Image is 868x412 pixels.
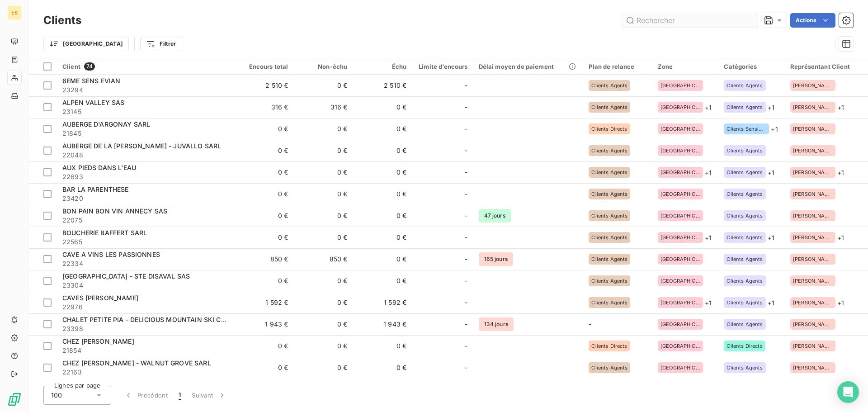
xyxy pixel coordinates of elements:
td: 0 € [235,140,294,161]
span: [PERSON_NAME] [793,104,833,110]
span: 22693 [62,172,229,181]
td: 0 € [293,205,353,227]
span: Clients Agents [726,278,763,284]
span: [PERSON_NAME] [793,322,833,327]
span: [GEOGRAPHIC_DATA] - STE DISAVAL SAS [62,272,190,280]
span: Clients Agents [591,213,627,218]
span: 21854 [62,346,229,355]
td: 0 € [353,270,412,292]
span: - [465,298,467,307]
span: 134 jours [479,317,514,331]
span: Clients Agents [726,104,763,110]
span: [GEOGRAPHIC_DATA] [660,104,700,110]
span: + 1 [768,168,774,177]
span: + 1 [837,298,844,308]
span: AUBERGE D'ARGONAY SARL [62,120,150,128]
span: Clients Agents [591,148,627,153]
td: 0 € [293,140,353,161]
input: Rechercher [622,13,758,28]
span: 22163 [62,368,229,377]
span: BAR LA PARENTHESE [62,185,129,193]
td: 850 € [293,248,353,270]
span: [PERSON_NAME] [793,300,833,305]
span: 23294 [62,85,229,95]
td: 850 € [235,248,294,270]
span: [GEOGRAPHIC_DATA] [660,191,700,197]
span: Clients Agents [591,83,627,88]
span: - [465,124,467,133]
span: [PERSON_NAME] [793,256,833,262]
span: [GEOGRAPHIC_DATA] [660,148,700,153]
span: - [465,146,467,155]
span: Clients Directs [726,343,762,349]
span: 23420 [62,194,229,203]
span: [PERSON_NAME] [793,126,833,132]
span: 74 [84,62,95,71]
div: Échu [358,63,406,70]
td: 0 € [293,357,353,379]
span: CHEZ [PERSON_NAME] - WALNUT GROVE SARL [62,359,211,367]
span: + 1 [705,233,712,242]
span: + 1 [705,103,712,112]
div: Limite d’encours [417,63,467,70]
span: + 1 [768,298,774,308]
span: 47 jours [479,209,511,223]
span: BON PAIN BON VIN ANNECY SAS [62,207,167,215]
td: 0 € [353,205,412,227]
div: Non-échu [299,63,347,70]
td: 0 € [235,205,294,227]
button: 1 [173,386,186,405]
div: Encours total [240,63,288,70]
td: 0 € [235,227,294,248]
td: 0 € [353,161,412,183]
span: - [465,255,467,264]
span: - [465,276,467,285]
span: + 1 [768,233,774,242]
span: [GEOGRAPHIC_DATA] [660,83,700,88]
span: [PERSON_NAME] [793,170,833,175]
td: 0 € [235,183,294,205]
span: [PERSON_NAME] [793,191,833,197]
td: 1 943 € [353,313,412,335]
td: 0 € [353,140,412,161]
td: 0 € [353,118,412,140]
span: [GEOGRAPHIC_DATA] [660,170,700,175]
td: 0 € [235,118,294,140]
span: [GEOGRAPHIC_DATA] [660,126,700,132]
span: CHALET PETITE PIA - DELICIOUS MOUNTAIN SKI CHALETS LIMITED [62,316,274,323]
span: Clients Agents [726,322,763,327]
span: Client [62,63,80,70]
span: 23304 [62,281,229,290]
span: - [465,168,467,177]
td: 0 € [235,161,294,183]
span: - [465,341,467,350]
td: 0 € [353,227,412,248]
span: Clients Agents [591,191,627,197]
span: [GEOGRAPHIC_DATA] [660,343,700,349]
span: - [465,320,467,329]
span: Clients Agents [726,256,763,262]
td: 316 € [235,96,294,118]
span: [GEOGRAPHIC_DATA] [660,213,700,218]
div: Open Intercom Messenger [837,381,859,403]
td: 0 € [353,357,412,379]
div: ES [7,5,22,20]
span: [GEOGRAPHIC_DATA] [660,256,700,262]
td: 0 € [293,183,353,205]
td: 0 € [293,270,353,292]
span: CAVE A VINS LES PASSIONNES [62,251,160,258]
img: Logo LeanPay [7,392,22,407]
span: 22976 [62,303,229,312]
button: Suivant [186,386,232,405]
span: Clients Sensibles [726,126,766,132]
td: 1 943 € [235,313,294,335]
td: 0 € [293,335,353,357]
span: Clients Directs [591,126,627,132]
span: - [465,211,467,220]
td: 0 € [353,183,412,205]
span: Clients Agents [726,300,763,305]
span: CAVES [PERSON_NAME] [62,294,138,302]
span: Clients Directs [591,343,627,349]
td: 1 592 € [235,292,294,313]
span: 6EME SENS EVIAN [62,77,120,85]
